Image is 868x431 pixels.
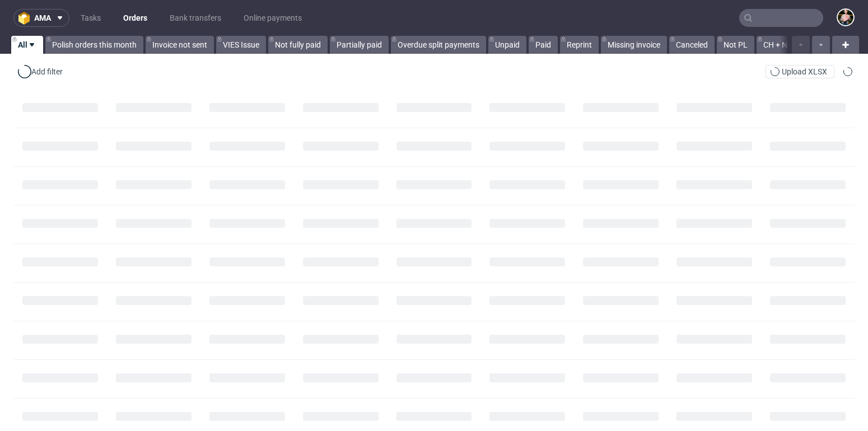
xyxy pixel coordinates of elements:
a: Tasks [74,9,108,27]
a: Invoice not sent [146,36,214,54]
button: Upload XLSX [766,65,834,78]
a: Overdue split payments [391,36,486,54]
a: VIES Issue [216,36,266,54]
div: Add filter [16,63,65,81]
a: Online payments [237,9,309,27]
a: CH + NO [757,36,800,54]
img: logo [18,12,34,25]
a: Partially paid [330,36,389,54]
a: Missing invoice [601,36,667,54]
a: Not fully paid [268,36,328,54]
img: Marta Tomaszewska [838,10,853,25]
span: Upload XLSX [780,68,829,76]
a: Not PL [717,36,754,54]
a: Unpaid [488,36,526,54]
a: Paid [529,36,558,54]
a: Orders [116,9,154,27]
span: ama [34,14,51,22]
a: All [11,36,43,54]
a: Reprint [560,36,599,54]
a: Polish orders this month [45,36,143,54]
a: Bank transfers [163,9,228,27]
a: Canceled [669,36,715,54]
button: ama [13,9,69,27]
